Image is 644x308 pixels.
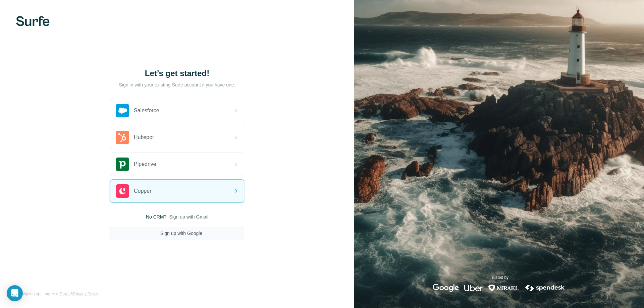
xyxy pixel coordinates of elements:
h1: Let’s get started! [110,68,244,79]
p: Sign in with your existing Surfe account if you have one. [119,81,235,88]
a: Terms [59,292,70,296]
a: Privacy Policy [73,292,98,296]
img: copper's logo [116,184,129,198]
img: salesforce's logo [116,104,129,117]
span: Copper [134,187,151,195]
img: pipedrive's logo [116,158,129,171]
span: Pipedrive [134,160,156,168]
img: mirakl's logo [488,284,519,292]
span: Salesforce [134,107,159,115]
button: Sign up with Google [110,227,244,240]
span: Hubspot [134,133,154,141]
span: By signing up, I agree to & [16,291,98,297]
div: Open Intercom Messenger [7,285,23,301]
button: Sign up with Gmail [169,213,208,220]
p: Trusted by [490,274,508,281]
img: Surfe's logo [16,16,50,26]
img: spendesk's logo [524,284,566,292]
img: hubspot's logo [116,131,129,144]
img: uber's logo [464,284,483,292]
span: No CRM? [146,213,166,220]
img: google's logo [433,284,459,292]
